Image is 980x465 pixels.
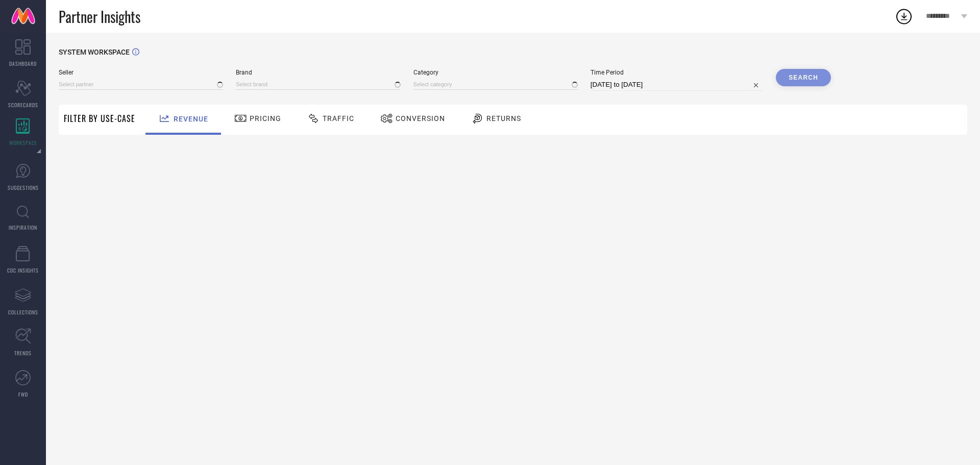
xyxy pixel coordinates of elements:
div: Open download list [895,7,913,26]
input: Select category [413,79,578,90]
span: SUGGESTIONS [8,184,39,191]
span: Time Period [591,69,763,76]
input: Select partner [59,79,223,90]
span: Revenue [174,115,208,123]
input: Select time period [591,79,763,91]
span: SYSTEM WORKSPACE [59,48,130,56]
input: Select brand [236,79,400,90]
span: FWD [18,390,28,398]
span: DASHBOARD [9,60,37,67]
span: Category [413,69,578,76]
span: Conversion [396,114,445,123]
span: Traffic [323,114,354,123]
span: Partner Insights [59,6,140,27]
span: Pricing [250,114,281,123]
span: WORKSPACE [9,139,37,146]
span: Returns [486,114,521,123]
span: COLLECTIONS [8,308,38,316]
span: INSPIRATION [9,224,37,231]
span: Seller [59,69,223,76]
span: SCORECARDS [8,101,38,109]
span: Filter By Use-Case [64,112,135,125]
span: CDC INSIGHTS [7,266,39,274]
span: TRENDS [14,349,32,357]
span: Brand [236,69,400,76]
